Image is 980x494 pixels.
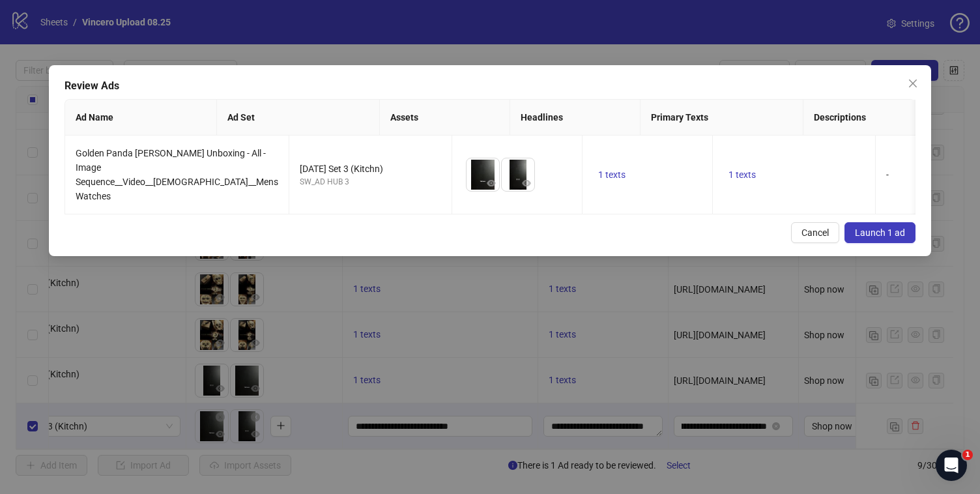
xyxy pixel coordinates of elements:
img: Asset 2 [502,158,534,191]
span: close [908,78,918,89]
div: Review Ads [65,78,915,94]
th: Ad Name [65,100,217,136]
div: SW_AD HUB 3 [300,176,441,188]
span: eye [522,179,531,188]
button: Preview [519,175,534,191]
iframe: Intercom live chat [936,450,967,481]
span: 1 [962,450,973,460]
th: Descriptions [803,100,966,136]
button: Close [902,73,923,94]
th: Assets [380,100,510,136]
th: Primary Texts [641,100,803,136]
span: 1 texts [728,169,756,180]
span: Cancel [801,227,829,238]
img: Asset 1 [467,158,499,191]
span: Launch 1 ad [855,227,905,238]
th: Ad Set [217,100,380,136]
button: 1 texts [723,167,761,182]
span: eye [487,179,496,188]
button: 1 texts [593,167,631,182]
div: [DATE] Set 3 (Kitchn) [300,162,441,176]
button: Launch 1 ad [844,222,915,243]
span: - [886,169,889,180]
button: Cancel [791,222,839,243]
th: Headlines [510,100,641,136]
button: Preview [483,175,499,191]
span: 1 texts [598,169,626,180]
span: Golden Panda [PERSON_NAME] Unboxing - All - Image Sequence__Video__[DEMOGRAPHIC_DATA]__Mens Watches [76,148,278,201]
